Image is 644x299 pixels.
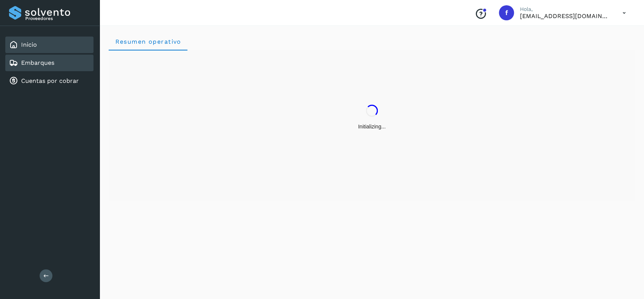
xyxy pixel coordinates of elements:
div: Cuentas por cobrar [5,73,94,89]
span: Resumen operativo [115,38,181,45]
div: Inicio [5,37,94,53]
div: Embarques [5,55,94,71]
a: Inicio [21,41,37,48]
p: Hola, [520,6,610,12]
a: Cuentas por cobrar [21,77,79,84]
p: Proveedores [25,16,90,21]
a: Embarques [21,59,54,66]
p: facturacion@expresssanjavier.com [520,12,610,20]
